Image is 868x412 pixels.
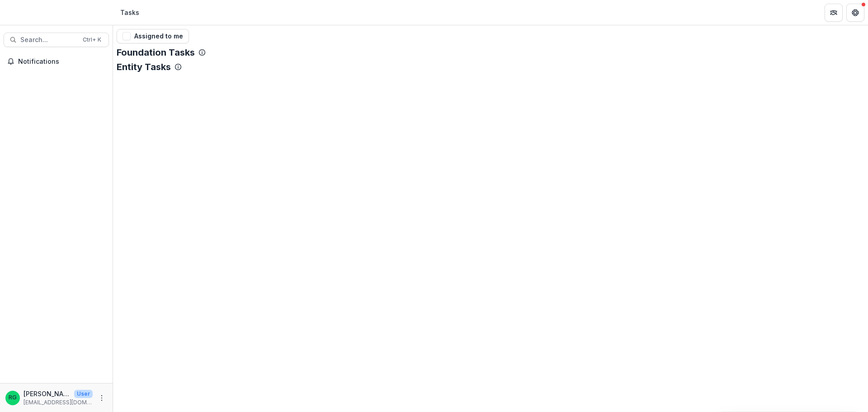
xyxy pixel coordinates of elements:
p: Foundation Tasks [117,47,195,58]
button: More [96,393,107,403]
p: [PERSON_NAME] [24,389,71,398]
p: User [74,390,93,398]
button: Get Help [846,4,864,22]
div: Ctrl + K [81,35,103,45]
button: Assigned to me [117,29,189,43]
button: Partners [825,4,843,22]
span: Notifications [18,58,105,66]
button: Notifications [4,54,109,69]
p: [EMAIL_ADDRESS][DOMAIN_NAME] [24,398,93,407]
button: Search... [4,33,109,47]
nav: breadcrumb [117,6,143,19]
div: Ruslan Garipov [9,395,17,401]
span: Search... [20,36,77,44]
div: Tasks [120,8,139,17]
p: Entity Tasks [117,62,171,72]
